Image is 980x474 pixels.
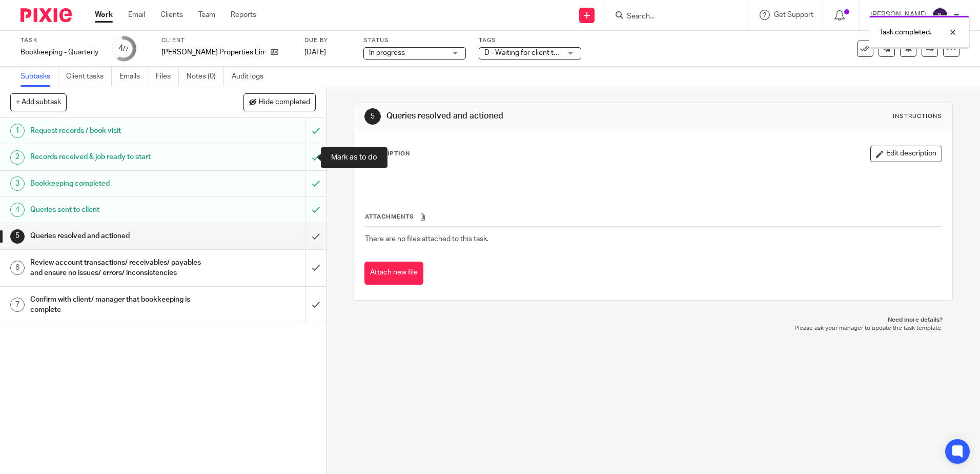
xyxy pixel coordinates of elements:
img: Pixie [21,8,72,22]
a: Audit logs [232,67,271,87]
img: svg%3E [932,7,948,24]
div: 5 [10,229,25,244]
button: Edit description [870,146,942,162]
a: Notes (0) [187,67,224,87]
a: Emails [119,67,148,87]
a: Team [198,10,215,20]
p: Description [364,150,410,158]
label: Due by [304,36,351,45]
h1: Confirm with client/ manager that bookkeeping is complete [30,292,207,318]
span: There are no files attached to this task. [365,235,488,243]
h1: Queries sent to client [30,202,207,218]
h1: Queries resolved and actioned [386,111,675,122]
button: Hide completed [243,93,316,111]
a: Reports [231,10,256,20]
a: Client tasks [66,67,112,87]
h1: Bookkeeping completed [30,176,207,191]
div: 2 [10,150,25,165]
a: Clients [160,10,183,20]
a: Files [156,67,179,87]
button: + Add subtask [10,93,67,111]
span: D - Waiting for client to answer queries [484,49,608,56]
small: /7 [123,46,129,52]
h1: Records received & job ready to start [30,149,207,165]
span: [DATE] [304,49,326,56]
a: Subtasks [21,67,58,87]
span: In progress [369,49,405,56]
label: Task [21,36,98,45]
h1: Queries resolved and actioned [30,228,207,244]
div: 6 [10,261,25,275]
p: Task completed. [880,27,931,37]
h1: Request records / book visit [30,123,207,139]
label: Client [161,36,292,45]
button: Attach new file [364,262,423,285]
span: Hide completed [259,98,310,107]
div: 4 [10,203,25,217]
a: Email [128,10,145,20]
div: 1 [10,124,25,138]
div: 3 [10,176,25,191]
div: 7 [10,298,25,312]
div: 4 [118,43,129,54]
h1: Review account transactions/ receivables/ payables and ensure no issues/ errors/ inconsistencies [30,255,207,281]
label: Status [363,36,466,45]
a: Work [95,10,113,20]
p: Please ask your manager to update the task template. [364,324,942,332]
span: Attachments [365,214,414,220]
p: [PERSON_NAME] Properties Limited [161,47,266,57]
p: Need more details? [364,316,942,324]
label: Tags [479,36,581,45]
div: Bookkeeping - Quarterly [21,47,98,57]
div: Instructions [893,112,942,121]
div: 5 [364,108,381,125]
